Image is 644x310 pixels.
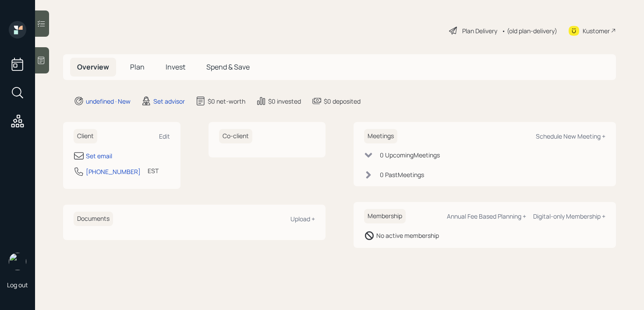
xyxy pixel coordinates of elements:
h6: Membership [364,209,406,223]
div: • (old plan-delivery) [502,26,557,35]
div: EST [148,166,159,175]
div: Upload + [290,215,315,223]
span: Plan [130,62,145,72]
div: Annual Fee Based Planning + [447,212,526,220]
div: Digital-only Membership + [533,212,605,220]
div: Plan Delivery [462,26,497,35]
h6: Client [74,129,97,143]
div: Set advisor [153,97,185,106]
div: No active membership [376,231,439,240]
div: $0 net-worth [208,97,245,106]
div: Edit [159,132,170,140]
span: Overview [77,62,109,72]
div: Kustomer [583,26,610,35]
span: Invest [166,62,185,72]
div: $0 deposited [324,97,361,106]
div: 0 Upcoming Meeting s [380,150,440,160]
div: Log out [7,281,28,289]
img: retirable_logo.png [9,253,26,270]
h6: Documents [74,212,113,226]
h6: Meetings [364,129,397,143]
div: Schedule New Meeting + [536,132,605,140]
div: Set email [86,151,112,160]
span: Spend & Save [206,62,250,72]
div: [PHONE_NUMBER] [86,167,141,176]
div: 0 Past Meeting s [380,170,424,179]
h6: Co-client [219,129,252,143]
div: undefined · New [86,97,131,106]
div: $0 invested [268,97,301,106]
